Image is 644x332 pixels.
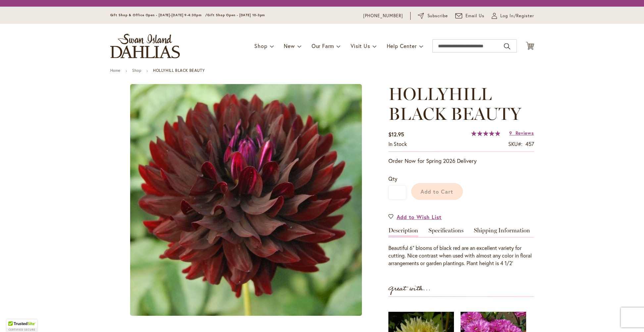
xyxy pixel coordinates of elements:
span: Help Center [387,42,417,49]
a: store logo [110,34,180,58]
div: Beautiful 6" blooms of black red are an excellent variety for cutting. Nice contrast when used wi... [388,244,534,267]
span: In stock [388,140,407,147]
span: Visit Us [351,42,370,49]
span: Subscribe [427,13,448,19]
div: 457 [525,140,534,148]
span: 9 [509,130,512,136]
iframe: Launch Accessibility Center [5,308,24,327]
a: Shop [132,68,141,73]
span: Shop [254,42,267,49]
div: Availability [388,140,407,148]
a: Specifications [428,227,464,237]
a: Subscribe [418,13,448,19]
span: Email Us [466,13,484,19]
div: 98% [471,131,500,136]
span: Add to Wish List [397,213,442,221]
strong: HOLLYHILL BLACK BEAUTY [153,68,205,73]
span: HOLLYHILL BLACK BEAUTY [388,83,521,124]
span: Log In/Register [500,13,534,19]
a: Description [388,227,418,237]
a: Log In/Register [492,13,534,19]
a: Email Us [455,13,484,19]
a: Shipping Information [474,227,530,237]
div: Detailed Product Info [388,227,534,267]
p: Order Now for Spring 2026 Delivery [388,157,534,165]
span: Reviews [516,130,534,136]
strong: SKU [508,140,522,147]
strong: Great with... [388,283,431,294]
a: Home [110,68,121,73]
a: Add to Wish List [388,213,442,221]
span: Gift Shop & Office Open - [DATE]-[DATE] 9-4:30pm / [110,13,208,17]
a: 9 Reviews [509,130,534,136]
span: Qty [388,175,397,182]
span: $12.95 [388,131,404,138]
span: Gift Shop Open - [DATE] 10-3pm [207,13,265,17]
a: [PHONE_NUMBER] [363,13,403,19]
span: Our Farm [312,42,334,49]
img: main product photo [130,84,362,316]
span: New [284,42,295,49]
